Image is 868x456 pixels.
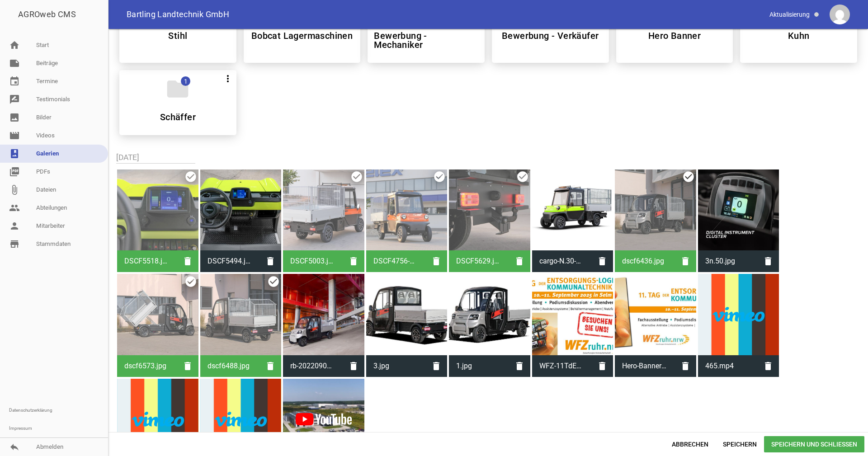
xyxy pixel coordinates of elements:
i: delete [675,355,696,377]
span: Bartling Landtechnik GmbH [127,10,229,19]
i: attach_file [9,184,20,195]
i: home [9,40,20,51]
span: DSCF5494.jpg [200,249,260,273]
button: more_vert [219,70,236,86]
i: reply [9,442,20,452]
i: delete [177,250,198,272]
i: delete [591,355,613,377]
i: rate_review [9,94,20,105]
span: 3n.50.jpg [698,249,758,273]
i: folder [165,76,190,102]
span: 1 [181,76,190,86]
i: more_vert [222,73,233,84]
i: delete [591,250,613,272]
i: delete [425,355,447,377]
span: Abbrechen [665,436,716,452]
span: Hero-Banner_WFZruhr-Seite001.jpg [615,354,675,378]
span: dscf6573.jpg [117,354,177,378]
span: 1.jpg [449,354,509,378]
i: delete [757,355,779,377]
h5: Schäffer [160,113,196,122]
h5: Bewerbung - Verkäufer [502,31,599,40]
i: delete [509,355,530,377]
i: delete [757,250,779,272]
i: photo_album [9,148,20,159]
span: cargo-N.30-1.jpg [532,249,592,273]
i: note [9,58,20,69]
i: delete [509,250,530,272]
i: delete [343,250,364,272]
i: picture_as_pdf [9,166,20,177]
span: dscf6488.jpg [200,354,260,378]
i: delete [425,250,447,272]
span: Speichern und Schließen [764,436,864,452]
h5: Kuhn [788,31,810,40]
span: DSCF5518.jpg [117,249,177,273]
i: event [9,76,20,87]
i: delete [675,250,696,272]
span: Speichern [716,436,764,452]
i: delete [259,250,281,272]
span: dscf6436.jpg [615,249,675,273]
span: DSCF5629.jpg [449,249,509,273]
i: image [9,112,20,123]
span: DSCF4756-0009-Wypelnienie-generatywne-2.jpg [366,249,426,273]
i: store_mall_directory [9,239,20,249]
h5: Stihl [168,31,187,40]
i: person [9,221,20,231]
span: DSCF5003.jpg [283,249,343,273]
i: people [9,202,20,213]
span: 3.jpg [366,354,426,378]
span: 465.mp4 [698,354,758,378]
i: delete [259,355,281,377]
h5: Bobcat Lagermaschinen [251,31,353,40]
i: delete [177,355,198,377]
i: movie [9,130,20,141]
span: rb-20220909-0589-edit-edit.jpg [283,354,343,378]
h5: Bewerbung - Mechaniker [374,31,478,49]
i: delete [343,355,364,377]
div: Schäffer [119,70,236,135]
h5: Hero Banner [648,31,701,40]
span: WFZ-11TdEL_110x75-20250207_final.jpg [532,354,592,378]
h2: [DATE] [116,151,860,164]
